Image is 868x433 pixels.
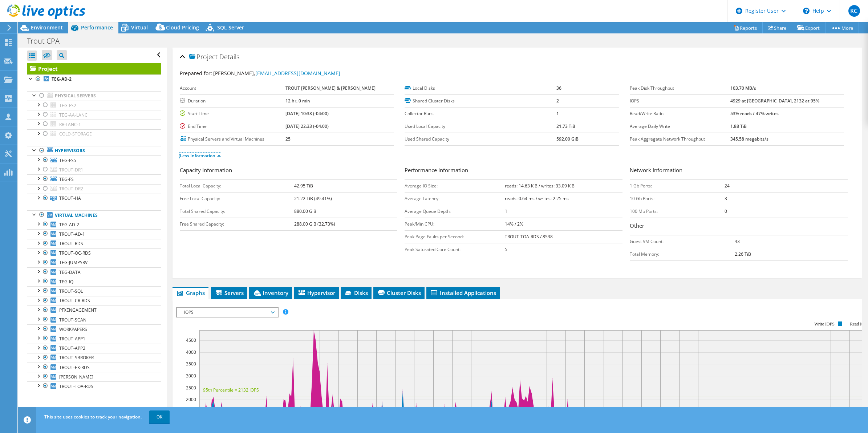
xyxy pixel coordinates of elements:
b: 3 [725,195,727,202]
span: Cloud Pricing [166,24,199,31]
a: TEG-AD-2 [27,220,161,229]
h3: Other [630,222,848,231]
td: Peak Saturated Core Count: [405,243,504,256]
span: TEG-JUMPSRV [59,259,88,266]
a: TEG-IQ [27,277,161,286]
a: [EMAIL_ADDRESS][DOMAIN_NAME] [255,70,340,77]
a: TROUT-SBROKER [27,353,161,363]
b: 25 [285,136,291,142]
td: Total Shared Capacity: [180,205,294,218]
a: TROUT-OC-RDS [27,248,161,258]
span: TEG-FS2 [59,102,76,109]
a: TROUT-EK-RDS [27,363,161,372]
span: TROUT-APP1 [59,336,85,342]
label: Account [180,85,286,92]
a: TROUT-APP1 [27,334,161,343]
span: TROUT-AD-1 [59,231,85,237]
a: More [825,22,859,33]
span: TROUT-SCAN [59,317,86,323]
span: TROUT-DR2 [59,186,83,192]
label: IOPS [630,97,730,105]
a: OK [149,410,170,424]
label: Used Shared Capacity [405,135,556,143]
svg: \n [803,8,810,14]
b: reads: 14.63 KiB / writes: 33.09 KiB [505,183,575,189]
label: End Time [180,123,286,130]
td: Free Local Capacity: [180,192,294,205]
span: TROUT-RDS [59,240,83,247]
a: WORKPAPERS [27,324,161,334]
text: 95th Percentile = 2132 IOPS [203,387,259,393]
b: 21.73 TiB [556,123,575,129]
span: Installed Applications [430,289,496,296]
a: TROUT-APP2 [27,344,161,353]
b: 1 [505,208,507,214]
span: RR-LANC-1 [59,121,81,128]
span: TEG-FS [59,176,74,182]
b: TROUT-TOA-RDS / 8538 [505,234,553,240]
span: TROUT-CR-RDS [59,298,90,304]
span: [PERSON_NAME], [213,70,340,77]
b: 288.00 GiB (32.73%) [294,221,335,227]
label: Start Time [180,110,286,117]
b: reads: 0.64 ms / writes: 2.25 ms [505,195,569,202]
span: This site uses cookies to track your navigation. [44,414,142,420]
text: 3500 [186,361,196,367]
label: Shared Cluster Disks [405,97,556,105]
b: TEG-AD-2 [52,76,72,82]
a: TROUT-DR1 [27,165,161,174]
td: 1 Gb Ports: [630,179,725,192]
label: Peak Disk Throughput [630,85,730,92]
span: TROUT-APP2 [59,345,85,351]
text: 4500 [186,337,196,343]
span: Project [189,53,218,61]
label: Peak Aggregate Network Throughput [630,135,730,143]
b: 345.58 megabits/s [730,136,768,142]
a: TROUT-TOA-RDS [27,381,161,391]
td: Average IO Size: [405,179,504,192]
b: 21.22 TiB (49.41%) [294,195,332,202]
a: TROUT-AD-1 [27,229,161,239]
span: TEG-DATA [59,269,81,275]
td: Peak/Min CPU: [405,218,504,230]
span: TROUT-HA [59,195,81,201]
b: [DATE] 22:33 (-04:00) [285,123,329,129]
text: 3000 [186,373,196,379]
b: 2 [556,98,559,104]
a: TEG-DATA [27,267,161,277]
span: TROUT-OC-RDS [59,250,91,256]
a: PFXENGAGEMENT [27,305,161,315]
b: 42.95 TiB [294,183,313,189]
a: TROUT-SQL [27,286,161,296]
span: TROUT-SQL [59,288,83,294]
a: Hypervisors [27,146,161,155]
td: Average Queue Depth: [405,205,504,218]
b: 592.00 GiB [556,136,579,142]
h3: Network Information [630,166,848,176]
b: 1 [556,110,559,117]
text: 2500 [186,385,196,391]
span: Inventory [253,289,288,296]
b: 36 [556,85,561,91]
a: TEG-JUMPSRV [27,258,161,267]
a: Export [792,22,826,33]
label: Read/Write Ratio [630,110,730,117]
a: Project [27,63,161,74]
span: Graphs [176,289,205,296]
span: Hypervisor [297,289,335,296]
a: TEG-FS [27,174,161,184]
a: TROUT-CR-RDS [27,296,161,305]
h1: Trout CPA [24,37,71,45]
text: 2000 [186,396,196,402]
label: Duration [180,97,286,105]
label: Used Local Capacity [405,123,556,130]
a: TEG-AA-LANC [27,110,161,120]
b: 103.70 MB/s [730,85,756,91]
span: KC [848,5,860,17]
a: Virtual Machines [27,210,161,220]
text: Write IOPS [814,321,835,327]
b: 43 [735,238,740,244]
span: [PERSON_NAME] [59,374,93,380]
a: TROUT-RDS [27,239,161,248]
b: 53% reads / 47% writes [730,110,779,117]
